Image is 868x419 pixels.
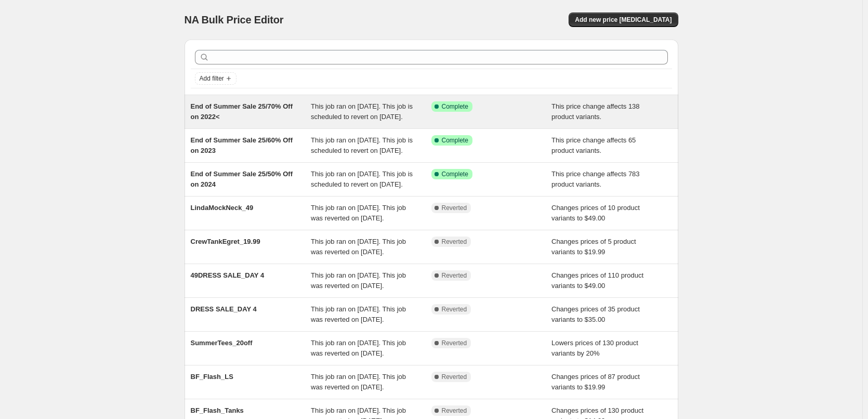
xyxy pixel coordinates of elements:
span: Add new price [MEDICAL_DATA] [575,16,672,24]
span: This job ran on [DATE]. This job is scheduled to revert on [DATE]. [311,136,413,154]
span: This price change affects 783 product variants. [551,170,640,188]
span: This job ran on [DATE]. This job was reverted on [DATE]. [311,238,406,256]
span: This job ran on [DATE]. This job was reverted on [DATE]. [311,339,406,357]
span: DRESS SALE_DAY 4 [191,305,257,313]
span: Changes prices of 10 product variants to $49.00 [551,204,640,222]
span: This job ran on [DATE]. This job is scheduled to revert on [DATE]. [311,102,413,121]
span: CrewTankEgret_19.99 [191,238,260,245]
button: Add new price [MEDICAL_DATA] [569,12,678,27]
span: 49DRESS SALE_DAY 4 [191,271,265,279]
span: Changes prices of 5 product variants to $19.99 [551,238,636,256]
span: SummerTees_20off [191,339,253,347]
span: This job ran on [DATE]. This job was reverted on [DATE]. [311,305,406,323]
span: Reverted [442,339,467,347]
span: This price change affects 65 product variants. [551,136,636,154]
span: Lowers prices of 130 product variants by 20% [551,339,638,357]
span: End of Summer Sale 25/50% Off on 2024 [191,170,293,188]
span: This job ran on [DATE]. This job was reverted on [DATE]. [311,373,406,391]
span: This price change affects 138 product variants. [551,102,640,121]
span: Reverted [442,407,467,415]
span: Reverted [442,204,467,212]
span: Changes prices of 87 product variants to $19.99 [551,373,640,391]
span: Reverted [442,238,467,246]
span: This job ran on [DATE]. This job was reverted on [DATE]. [311,204,406,222]
span: LindaMockNeck_49 [191,204,254,212]
span: Reverted [442,373,467,381]
span: Add filter [200,74,224,83]
span: Reverted [442,305,467,313]
span: Reverted [442,271,467,280]
span: This job ran on [DATE]. This job was reverted on [DATE]. [311,271,406,290]
span: Complete [442,170,468,178]
span: End of Summer Sale 25/60% Off on 2023 [191,136,293,154]
span: Complete [442,102,468,111]
span: Changes prices of 35 product variants to $35.00 [551,305,640,323]
span: Complete [442,136,468,145]
span: BF_Flash_Tanks [191,407,244,414]
button: Add filter [195,72,236,85]
span: End of Summer Sale 25/70% Off on 2022< [191,102,293,121]
span: Changes prices of 110 product variants to $49.00 [551,271,643,290]
span: NA Bulk Price Editor [185,14,284,25]
span: BF_Flash_LS [191,373,233,381]
span: This job ran on [DATE]. This job is scheduled to revert on [DATE]. [311,170,413,188]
